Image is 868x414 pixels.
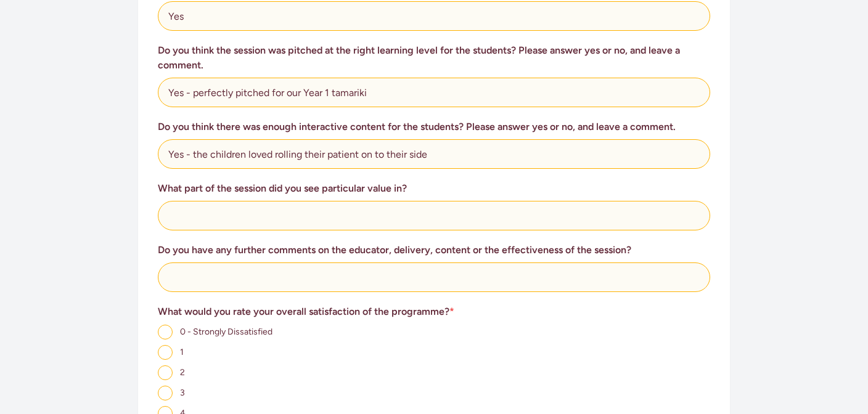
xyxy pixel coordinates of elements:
[158,243,710,258] h3: Do you have any further comments on the educator, delivery, content or the effectiveness of the s...
[158,325,173,339] input: 0 - Strongly Dissatisfied
[158,365,173,380] input: 2
[158,304,710,319] h3: What would you rate your overall satisfaction of the programme?
[158,181,710,196] h3: What part of the session did you see particular value in?
[158,43,710,73] h3: Do you think the session was pitched at the right learning level for the students? Please answer ...
[158,120,710,134] h3: Do you think there was enough interactive content for the students? Please answer yes or no, and ...
[158,345,173,360] input: 1
[180,367,185,378] span: 2
[180,388,185,398] span: 3
[180,347,184,357] span: 1
[158,386,173,400] input: 3
[180,327,272,337] span: 0 - Strongly Dissatisfied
